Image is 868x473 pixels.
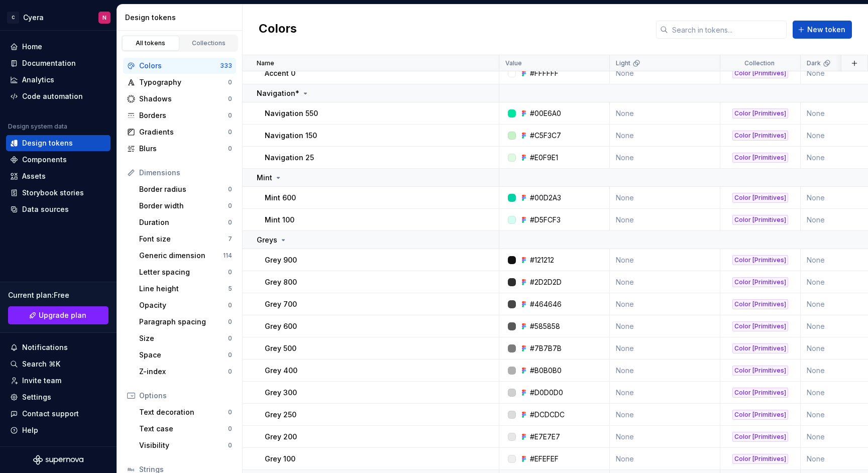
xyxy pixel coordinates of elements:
[139,61,220,71] div: Colors
[135,347,236,363] a: Space0
[6,72,111,88] a: Analytics
[732,410,788,420] div: Color [Primitives]
[530,131,561,141] div: #C5F3C7
[530,108,561,119] div: #00E6A0
[6,152,111,168] a: Components
[228,368,232,376] div: 0
[616,59,630,67] p: Light
[257,235,277,245] p: Greys
[6,422,111,438] button: Help
[135,421,236,437] a: Text case0
[265,388,297,398] p: Grey 300
[610,271,720,293] td: None
[505,59,522,67] p: Value
[732,153,788,163] div: Color [Primitives]
[39,310,86,320] span: Upgrade plan
[228,318,232,326] div: 0
[139,300,228,310] div: Opacity
[259,21,297,39] h2: Colors
[732,454,788,464] div: Color [Primitives]
[22,138,73,148] div: Design tokens
[732,108,788,119] div: Color [Primitives]
[610,448,720,470] td: None
[139,251,223,261] div: Generic dimension
[610,125,720,147] td: None
[22,359,60,369] div: Search ⌘K
[6,339,111,356] button: Notifications
[530,299,562,309] div: #464646
[257,88,299,98] p: Navigation*
[807,59,821,67] p: Dark
[530,193,561,203] div: #00D2A3
[257,59,274,67] p: Name
[184,39,234,47] div: Collections
[135,198,236,214] a: Border width0
[793,21,852,39] button: New token
[732,255,788,265] div: Color [Primitives]
[228,128,232,136] div: 0
[139,77,228,87] div: Typography
[135,264,236,280] a: Letter spacing0
[139,144,228,154] div: Blurs
[6,356,111,372] button: Search ⌘K
[6,39,111,55] a: Home
[228,351,232,359] div: 0
[22,58,76,68] div: Documentation
[135,314,236,330] a: Paragraph spacing0
[228,408,232,416] div: 0
[732,388,788,398] div: Color [Primitives]
[732,215,788,225] div: Color [Primitives]
[139,127,228,137] div: Gradients
[8,306,108,324] a: Upgrade plan
[139,424,228,434] div: Text case
[668,21,787,39] input: Search in tokens...
[610,102,720,125] td: None
[265,255,297,265] p: Grey 900
[228,425,232,433] div: 0
[220,62,232,70] div: 333
[265,432,297,442] p: Grey 200
[530,432,560,442] div: #E7E7E7
[125,13,238,23] div: Design tokens
[610,360,720,382] td: None
[6,168,111,184] a: Assets
[530,454,559,464] div: #EFEFEF
[265,131,317,141] p: Navigation 150
[6,88,111,104] a: Code automation
[228,202,232,210] div: 0
[123,74,236,90] a: Typography0
[265,410,296,420] p: Grey 250
[610,404,720,426] td: None
[530,215,561,225] div: #D5FCF3
[139,333,228,343] div: Size
[22,155,67,165] div: Components
[530,410,565,420] div: #DCDCDC
[6,55,111,71] a: Documentation
[610,249,720,271] td: None
[610,293,720,315] td: None
[265,299,297,309] p: Grey 700
[6,406,111,422] button: Contact support
[123,91,236,107] a: Shadows0
[530,343,562,353] div: #7B7B7B
[228,145,232,153] div: 0
[228,334,232,342] div: 0
[22,376,61,386] div: Invite team
[139,94,228,104] div: Shadows
[139,367,228,377] div: Z-index
[530,321,560,331] div: #585858
[139,168,232,178] div: Dimensions
[530,153,558,163] div: #E0F9E1
[228,111,232,120] div: 0
[265,215,294,225] p: Mint 100
[265,193,296,203] p: Mint 600
[265,343,296,353] p: Grey 500
[135,281,236,297] a: Line height5
[8,123,67,131] div: Design system data
[228,268,232,276] div: 0
[139,234,228,244] div: Font size
[135,231,236,247] a: Font size7
[22,425,38,435] div: Help
[732,68,788,78] div: Color [Primitives]
[732,299,788,309] div: Color [Primitives]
